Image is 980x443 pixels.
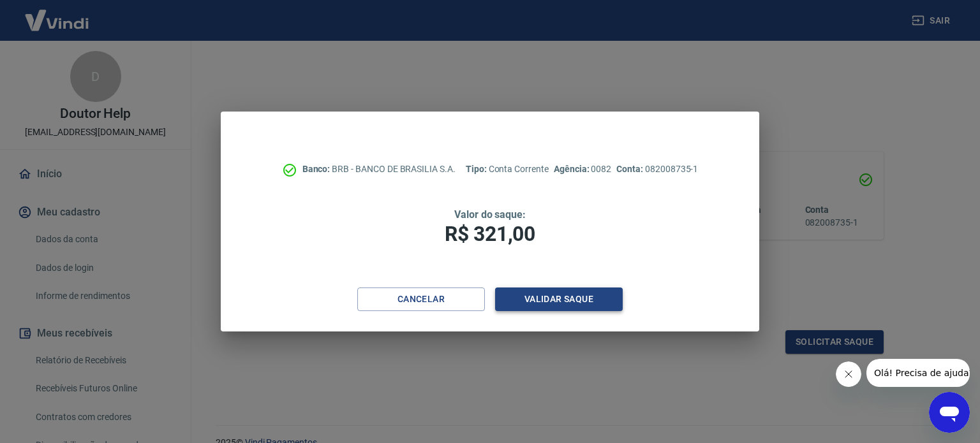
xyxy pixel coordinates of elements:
span: Conta: [616,164,645,174]
iframe: Mensagem da empresa [866,359,970,387]
iframe: Fechar mensagem [836,361,861,387]
span: Banco: [302,164,332,174]
p: 0082 [554,163,611,176]
button: Cancelar [357,287,485,311]
span: Tipo: [466,164,489,174]
span: Olá! Precisa de ajuda? [8,9,107,19]
iframe: Botão para abrir a janela de mensagens [929,392,970,433]
p: BRB - BANCO DE BRASILIA S.A. [302,163,456,176]
span: Valor do saque: [454,208,526,221]
span: R$ 321,00 [445,222,535,246]
p: 082008735-1 [616,163,698,176]
p: Conta Corrente [466,163,549,176]
button: Validar saque [495,287,623,311]
span: Agência: [554,164,591,174]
